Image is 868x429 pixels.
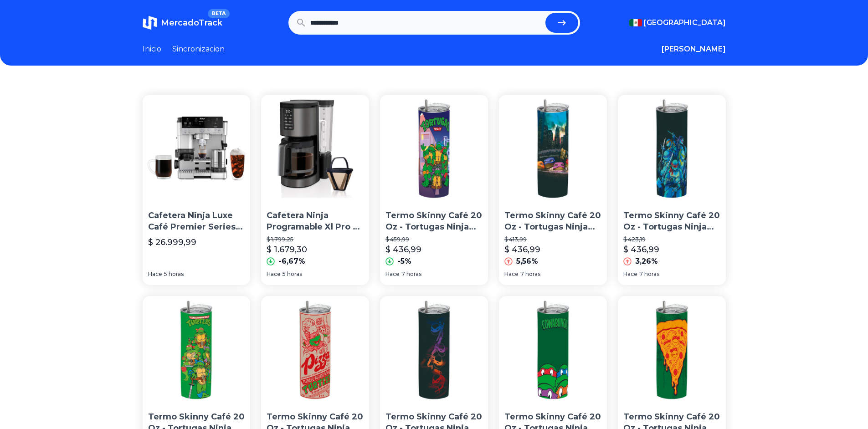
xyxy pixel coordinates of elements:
[618,95,726,285] a: Termo Skinny Café 20 Oz - Tortugas Ninja Turtles #11Termo Skinny Café 20 Oz - Tortugas Ninja Turt...
[504,210,601,233] p: Termo Skinny Café 20 Oz - Tortugas Ninja Turtles #03
[623,236,720,243] p: $ 423,19
[504,271,519,278] span: Hace
[261,95,369,203] img: Cafetera Ninja Programable Xl Pro 2 Estilos Café 14 Tazas
[499,95,607,203] img: Termo Skinny Café 20 Oz - Tortugas Ninja Turtles #03
[385,210,483,233] p: Termo Skinny Café 20 Oz - Tortugas Ninja Turtles #01
[635,256,658,267] p: 3,26%
[261,296,369,404] img: Termo Skinny Café 20 Oz - Tortugas Ninja Turtles #06
[380,296,488,404] img: Termo Skinny Café 20 Oz - Tortugas Ninja Turtles #14
[401,271,421,278] span: 7 horas
[143,15,222,30] a: MercadoTrackBETA
[148,210,245,233] p: Cafetera Ninja Luxe Café Premier Series 3in1 Espre,coffe
[208,9,229,18] span: BETA
[639,271,659,278] span: 7 horas
[499,95,607,285] a: Termo Skinny Café 20 Oz - Tortugas Ninja Turtles #03Termo Skinny Café 20 Oz - Tortugas Ninja Turt...
[629,19,642,26] img: Mexico
[380,95,488,285] a: Termo Skinny Café 20 Oz - Tortugas Ninja Turtles #01Termo Skinny Café 20 Oz - Tortugas Ninja Turt...
[623,210,720,233] p: Termo Skinny Café 20 Oz - Tortugas Ninja Turtles #11
[267,236,364,243] p: $ 1.799,25
[143,15,157,30] img: MercadoTrack
[282,271,302,278] span: 5 horas
[148,271,162,278] span: Hace
[143,95,251,285] a: Cafetera Ninja Luxe Café Premier Series 3in1 Espre,coffeCafetera Ninja Luxe Café Premier Series 3...
[662,44,726,55] button: [PERSON_NAME]
[143,95,251,203] img: Cafetera Ninja Luxe Café Premier Series 3in1 Espre,coffe
[267,210,364,233] p: Cafetera Ninja Programable Xl Pro 2 Estilos Café 14 Tazas
[516,256,538,267] p: 5,56%
[623,243,659,256] p: $ 436,99
[623,271,637,278] span: Hace
[644,17,726,28] span: [GEOGRAPHIC_DATA]
[385,271,400,278] span: Hace
[618,95,726,203] img: Termo Skinny Café 20 Oz - Tortugas Ninja Turtles #11
[520,271,540,278] span: 7 horas
[629,17,726,28] button: [GEOGRAPHIC_DATA]
[397,256,411,267] p: -5%
[267,243,307,256] p: $ 1.679,30
[148,236,196,249] p: $ 26.999,99
[164,271,184,278] span: 5 horas
[385,236,483,243] p: $ 459,99
[267,271,281,278] span: Hace
[278,256,305,267] p: -6,67%
[504,243,540,256] p: $ 436,99
[261,95,369,285] a: Cafetera Ninja Programable Xl Pro 2 Estilos Café 14 TazasCafetera Ninja Programable Xl Pro 2 Esti...
[380,95,488,203] img: Termo Skinny Café 20 Oz - Tortugas Ninja Turtles #01
[161,18,222,28] span: MercadoTrack
[385,243,421,256] p: $ 436,99
[172,44,225,55] a: Sincronizacion
[504,236,601,243] p: $ 413,99
[143,44,161,55] a: Inicio
[499,296,607,404] img: Termo Skinny Café 20 Oz - Tortugas Ninja Turtles #12
[143,296,251,404] img: Termo Skinny Café 20 Oz - Tortugas Ninja Turtles #13
[618,296,726,404] img: Termo Skinny Café 20 Oz - Tortugas Ninja Turtles #08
